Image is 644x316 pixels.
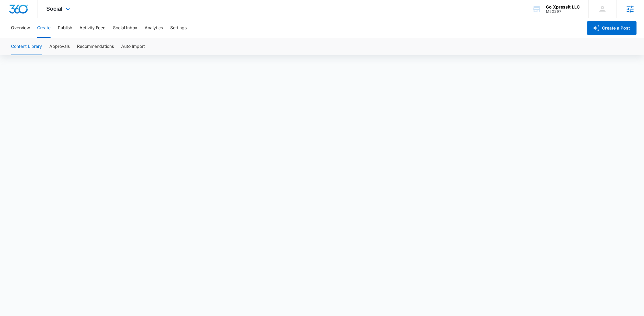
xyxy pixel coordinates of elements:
[587,21,637,35] button: Create a Post
[546,5,580,9] div: account name
[49,38,70,55] button: Approvals
[58,18,72,38] button: Publish
[79,18,106,38] button: Activity Feed
[47,5,63,12] span: Social
[145,18,163,38] button: Analytics
[121,38,145,55] button: Auto Import
[77,38,114,55] button: Recommendations
[546,9,580,14] div: account id
[11,18,30,38] button: Overview
[37,18,51,38] button: Create
[113,18,137,38] button: Social Inbox
[170,18,187,38] button: Settings
[11,38,42,55] button: Content Library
